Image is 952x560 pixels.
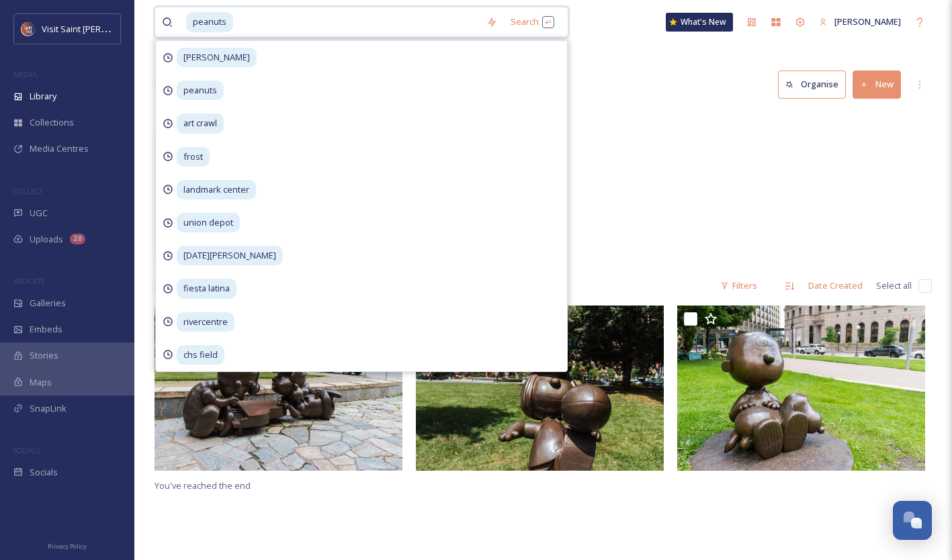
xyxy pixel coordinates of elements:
[177,345,224,365] span: chs field
[42,22,149,35] span: Visit Saint [PERSON_NAME]
[893,501,932,540] button: Open Chat
[177,213,240,232] span: union depot
[13,276,44,286] span: WIDGETS
[177,147,210,167] span: frost
[677,306,925,471] img: _MG_0605.jpg
[155,279,177,292] span: 3 file s
[21,22,35,36] img: Visit%20Saint%20Paul%20Updated%20Profile%20Image.jpg
[48,542,87,551] span: Privacy Policy
[13,69,37,79] span: MEDIA
[30,116,74,129] span: Collections
[48,537,87,553] a: Privacy Policy
[13,186,42,196] span: COLLECT
[876,279,912,292] span: Select all
[13,445,40,455] span: SOCIALS
[30,376,52,389] span: Maps
[155,306,402,471] img: _MG_0599.jpg
[416,306,664,471] img: _MG_0582.jpg
[30,297,66,310] span: Galleries
[30,142,89,155] span: Media Centres
[504,9,561,35] div: Search
[155,479,251,492] span: You've reached the end
[30,233,63,246] span: Uploads
[177,180,256,199] span: landmark center
[30,90,56,103] span: Library
[713,273,764,299] div: Filters
[177,312,234,332] span: rivercentre
[186,12,233,32] span: peanuts
[177,81,224,100] span: peanuts
[177,113,224,133] span: art crawl
[30,466,58,479] span: Socials
[812,9,908,35] a: [PERSON_NAME]
[802,273,869,299] div: Date Created
[30,207,48,220] span: UGC
[30,402,67,415] span: SnapLink
[853,71,901,98] button: New
[30,349,58,362] span: Stories
[70,234,85,244] div: 28
[177,48,257,67] span: [PERSON_NAME]
[778,71,846,98] button: Organise
[834,15,901,28] span: [PERSON_NAME]
[177,246,283,265] span: [DATE][PERSON_NAME]
[30,323,62,336] span: Embeds
[177,279,236,298] span: fiesta latina
[666,13,733,32] a: What's New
